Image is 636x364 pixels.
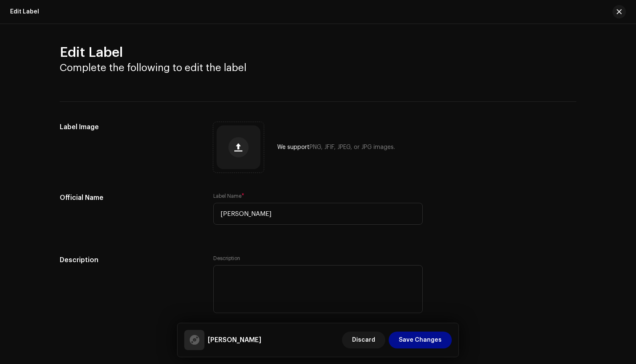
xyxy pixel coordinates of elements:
span: Save Changes [399,332,442,348]
h5: Official Name [60,193,200,203]
span: PNG, JFIF, JPEG, or JPG images. [310,144,395,150]
h3: Complete the following to edit the label [60,61,576,74]
h2: Edit Label [60,44,576,61]
h5: Label Image [60,122,200,132]
button: Discard [342,332,385,348]
button: Save Changes [389,332,452,348]
label: Description [213,255,240,262]
label: Label Name [213,193,244,199]
h5: Miah Reeves [208,335,261,345]
h5: Description [60,255,200,265]
span: Discard [352,332,375,348]
div: We support [277,144,395,151]
input: Type something... [213,203,423,225]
